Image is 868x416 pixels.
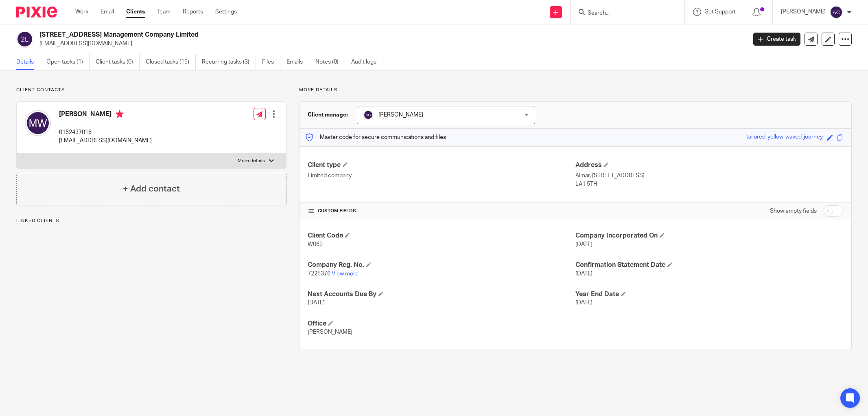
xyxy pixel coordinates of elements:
[575,180,843,188] p: LA1 5TH
[96,54,140,70] a: Client tasks (0)
[378,112,423,118] span: [PERSON_NAME]
[363,110,373,120] img: svg%3E
[575,242,593,247] span: [DATE]
[16,7,57,18] img: Pixie
[101,8,114,16] a: Email
[308,242,323,247] span: W063
[575,271,593,277] span: [DATE]
[215,8,237,16] a: Settings
[308,161,575,169] h4: Client type
[575,172,843,180] p: Almar, [STREET_ADDRESS]
[116,110,124,118] i: Primary
[39,31,601,39] h2: [STREET_ADDRESS] Management Company Limited
[308,231,575,240] h4: Client Code
[781,8,826,16] p: [PERSON_NAME]
[308,290,575,299] h4: Next Accounts Due By
[308,261,575,269] h4: Company Reg. No.
[351,54,383,70] a: Audit logs
[315,54,345,70] a: Notes (0)
[299,87,852,93] p: More details
[575,261,843,269] h4: Confirmation Statement Date
[25,110,51,136] img: svg%3E
[286,54,309,70] a: Emails
[75,8,88,16] a: Work
[59,136,152,145] p: [EMAIL_ADDRESS][DOMAIN_NAME]
[16,54,40,70] a: Details
[575,290,843,299] h4: Year End Date
[746,133,823,142] div: tailored-yellow-waved-journey
[308,271,330,277] span: 7225376
[126,8,145,16] a: Clients
[575,231,843,240] h4: Company Incorporated On
[587,10,660,17] input: Search
[146,54,196,70] a: Closed tasks (15)
[770,207,817,215] label: Show empty fields
[308,111,349,119] h3: Client manager
[16,218,286,224] p: Linked clients
[238,158,265,164] p: More details
[16,87,286,93] p: Client contacts
[575,161,843,169] h4: Address
[575,300,593,306] span: [DATE]
[123,183,180,195] h4: + Add contact
[332,271,359,277] a: View more
[262,54,280,70] a: Files
[308,329,352,335] span: [PERSON_NAME]
[704,9,736,15] span: Get Support
[308,300,325,306] span: [DATE]
[183,8,203,16] a: Reports
[753,33,800,46] a: Create task
[202,54,256,70] a: Recurring tasks (3)
[306,133,446,141] p: Master code for secure communications and files
[308,208,575,214] h4: CUSTOM FIELDS
[308,172,575,180] p: Limited company
[59,128,152,136] p: 0152437016
[46,54,90,70] a: Open tasks (1)
[39,40,741,48] p: [EMAIL_ADDRESS][DOMAIN_NAME]
[16,31,33,48] img: svg%3E
[59,110,152,120] h4: [PERSON_NAME]
[157,8,171,16] a: Team
[308,319,575,328] h4: Office
[830,6,843,19] img: svg%3E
